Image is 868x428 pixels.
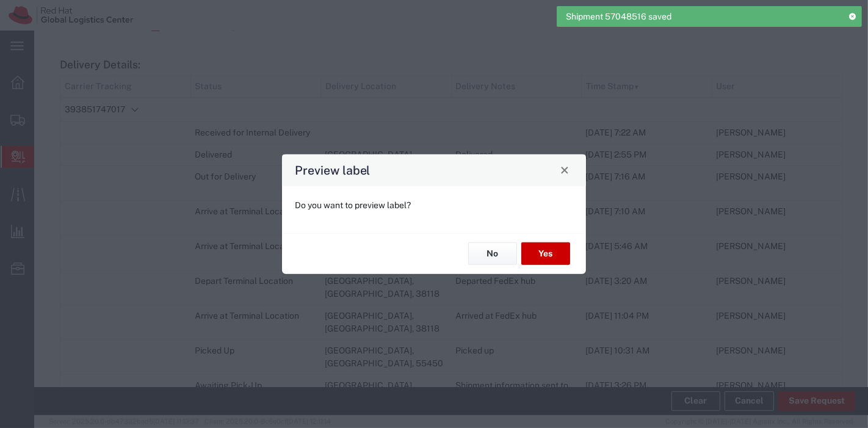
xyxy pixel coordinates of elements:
h4: Preview label [295,161,371,179]
button: No [468,242,517,265]
button: Yes [521,242,570,265]
p: Do you want to preview label? [295,198,573,211]
span: Shipment 57048516 saved [566,10,671,23]
button: Close [556,161,573,178]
